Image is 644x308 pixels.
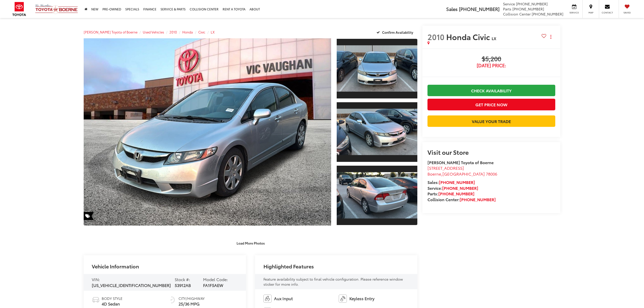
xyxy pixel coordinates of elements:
img: 2010 Honda Civic LX [336,45,418,92]
span: [PHONE_NUMBER] [459,6,499,12]
span: [PHONE_NUMBER] [516,1,548,6]
img: Keyless Entry [339,295,347,303]
img: 2010 Honda Civic LX [336,172,418,219]
a: Expand Photo 1 [337,38,417,99]
a: Civic [198,30,205,34]
a: Check Availability [427,85,555,96]
span: Sales [446,6,458,12]
span: 4D Sedan [102,301,122,307]
a: [PHONE_NUMBER] [439,179,475,185]
a: Expand Photo 0 [84,38,331,226]
span: 53912AB [175,282,191,288]
a: Value Your Trade [427,115,555,127]
span: Model Code: [203,276,228,282]
span: Stock #: [175,276,190,282]
span: 2010 [427,31,444,42]
a: Expand Photo 3 [337,165,417,226]
span: VIN: [92,276,100,282]
a: [PHONE_NUMBER] [442,185,478,191]
span: City/Highway [178,296,205,301]
strong: [PERSON_NAME] Toyota of Boerne [427,159,494,165]
a: Used Vehicles [143,30,164,34]
a: Expand Photo 2 [337,102,417,162]
img: 2010 Honda Civic LX [336,109,418,155]
a: [PERSON_NAME] Toyota of Boerne [84,30,137,34]
span: [PHONE_NUMBER] [532,11,563,16]
span: Aux Input [274,296,293,301]
span: Parts [503,6,511,11]
span: Contact [602,11,613,14]
span: [STREET_ADDRESS] [427,165,464,171]
span: 78006 [486,171,497,177]
span: Collision Center [503,11,531,16]
button: Load More Photos [233,238,268,247]
a: [STREET_ADDRESS] Boerne,[GEOGRAPHIC_DATA] 78006 [427,165,497,177]
button: Get Price Now [427,99,555,110]
span: Special [84,212,94,220]
span: [US_VEHICLE_IDENTIFICATION_NUMBER] [92,282,171,288]
button: Actions [546,32,555,41]
span: [DATE] Price: [427,63,555,68]
span: [PHONE_NUMBER] [512,6,544,11]
img: Aux Input [263,295,272,303]
span: Saved [621,11,633,14]
a: [PHONE_NUMBER] [460,196,496,202]
a: 2010 [169,30,177,34]
span: dropdown dots [550,35,551,39]
span: Body Style [102,296,122,301]
strong: Parts: [427,191,474,196]
span: Confirm Availability [382,30,413,35]
strong: Collision Center: [427,196,496,202]
a: [PHONE_NUMBER] [438,191,474,196]
img: Fuel Economy [169,296,177,304]
span: $5,200 [427,55,555,63]
span: [GEOGRAPHIC_DATA] [442,171,485,177]
img: 2010 Honda Civic LX [81,37,333,227]
img: Vic Vaughan Toyota of Boerne [35,4,78,14]
a: Honda [182,30,193,34]
span: Service [568,11,580,14]
h2: Vehicle Information [92,263,139,269]
h2: Visit our Store [427,149,555,155]
button: Confirm Availability [374,28,418,37]
strong: Service: [427,185,478,191]
span: Keyless Entry [349,296,374,301]
a: LX [211,30,215,34]
span: Boerne [427,171,441,177]
span: Service [503,1,515,6]
span: LX [492,35,496,41]
span: , [427,171,497,177]
span: Feature availability subject to final vehicle configuration. Please reference window sticker for ... [263,277,403,287]
h2: Highlighted Features [263,263,314,269]
strong: Sales: [427,179,475,185]
span: 25/36 MPG [178,301,205,307]
span: Honda Civic [446,31,492,42]
span: FA1F5AEW [203,282,223,288]
span: Map [585,11,596,14]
